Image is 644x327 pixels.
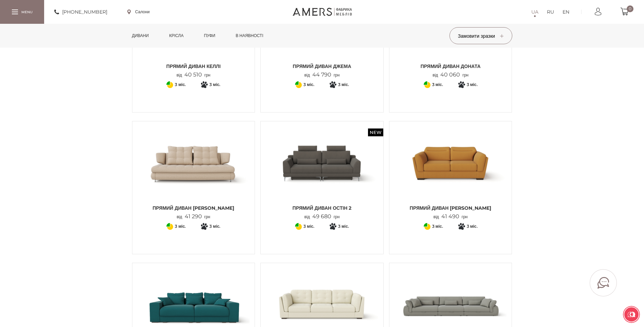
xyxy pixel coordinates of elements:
[433,72,468,78] p: від грн
[303,81,314,89] span: 3 міс.
[177,72,210,78] p: від грн
[303,222,314,230] span: 3 міс.
[177,213,210,220] p: від грн
[310,71,334,78] span: 44 790
[266,205,378,211] span: Прямий диван ОСТІН 2
[438,71,462,78] span: 40 060
[627,5,633,12] span: 0
[305,213,340,220] p: від грн
[266,126,378,220] a: New Прямий диван ОСТІН 2 Прямий диван ОСТІН 2 Прямий диван ОСТІН 2 від49 680грн
[467,222,478,230] span: 3 міс.
[209,81,220,89] span: 3 міс.
[127,9,150,15] a: Салони
[394,126,507,220] a: Прямий диван Софія Прямий диван Софія Прямий диван [PERSON_NAME] від41 490грн
[54,8,107,16] a: [PHONE_NUMBER]
[305,72,340,78] p: від грн
[467,81,478,89] span: 3 міс.
[434,213,468,220] p: від грн
[439,213,462,220] span: 41 490
[449,27,512,44] button: Замовити зразки
[531,8,538,16] a: UA
[563,8,569,16] a: EN
[547,8,554,16] a: RU
[182,71,204,78] span: 40 510
[338,81,349,89] span: 3 міс.
[127,24,154,48] a: Дивани
[266,63,378,70] span: Прямий диван ДЖЕМА
[199,24,221,48] a: Пуфи
[137,126,250,220] a: Прямий диван НІКОЛЬ Прямий диван НІКОЛЬ Прямий диван [PERSON_NAME] від41 290грн
[458,33,503,39] span: Замовити зразки
[182,213,204,220] span: 41 290
[432,222,443,230] span: 3 міс.
[394,205,507,211] span: Прямий диван [PERSON_NAME]
[164,24,188,48] a: Крісла
[394,63,507,70] span: Прямий Диван ДОНАТА
[231,24,268,48] a: в наявності
[175,222,186,230] span: 3 міс.
[368,128,383,136] span: New
[310,213,334,220] span: 49 680
[175,81,186,89] span: 3 міс.
[432,81,443,89] span: 3 міс.
[137,205,250,211] span: Прямий диван [PERSON_NAME]
[137,63,250,70] span: Прямий диван КЕЛЛІ
[209,222,220,230] span: 3 міс.
[338,222,349,230] span: 3 міс.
